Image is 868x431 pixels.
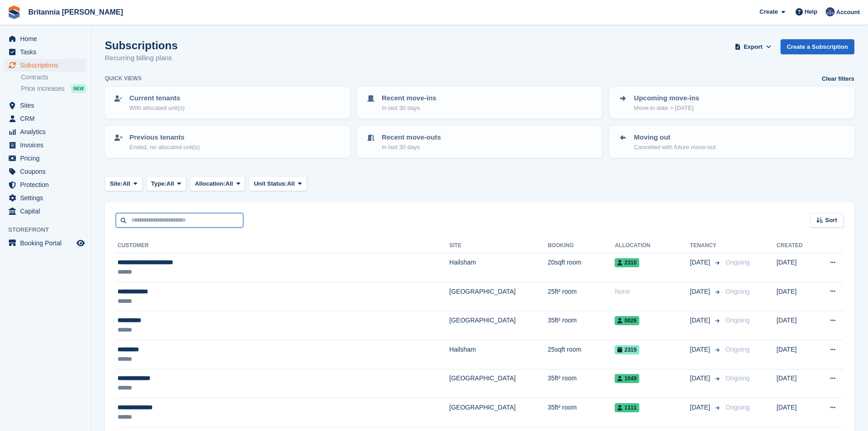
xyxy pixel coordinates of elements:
[5,165,86,178] a: menu
[725,404,750,411] span: Ongoing
[744,42,762,52] span: Export
[116,239,449,253] th: Customer
[75,238,86,249] a: Preview store
[449,253,548,282] td: Hailsham
[8,225,91,234] span: Storefront
[548,369,615,398] td: 35ft² room
[129,143,200,152] p: Ended, no allocated unit(s)
[5,99,86,112] a: menu
[725,374,750,382] span: Ongoing
[249,176,307,191] button: Unit Status: All
[733,39,773,54] button: Export
[129,132,200,143] p: Previous tenants
[615,316,639,325] span: 0026
[725,346,750,353] span: Ongoing
[71,84,86,93] div: NEW
[20,165,75,178] span: Coupons
[5,139,86,151] a: menu
[20,46,75,58] span: Tasks
[105,53,178,63] p: Recurring billing plans
[129,104,185,113] p: With allocated unit(s)
[226,179,233,188] span: All
[105,39,178,52] h1: Subscriptions
[725,317,750,324] span: Ongoing
[690,345,712,354] span: [DATE]
[776,239,815,253] th: Created
[776,398,815,427] td: [DATE]
[5,237,86,249] a: menu
[548,311,615,340] td: 35ft² room
[449,340,548,369] td: Hailsham
[5,112,86,125] a: menu
[123,179,130,188] span: All
[20,59,75,72] span: Subscriptions
[825,216,837,225] span: Sort
[5,205,86,218] a: menu
[21,84,65,93] span: Price increases
[781,39,854,54] a: Create a Subscription
[382,93,437,104] p: Recent move-ins
[776,340,815,369] td: [DATE]
[5,178,86,191] a: menu
[20,125,75,138] span: Analytics
[634,104,699,113] p: Move-in date > [DATE]
[690,239,722,253] th: Tenancy
[106,88,349,118] a: Current tenants With allocated unit(s)
[129,93,185,104] p: Current tenants
[20,112,75,125] span: CRM
[20,178,75,191] span: Protection
[5,192,86,204] a: menu
[449,398,548,427] td: [GEOGRAPHIC_DATA]
[449,282,548,311] td: [GEOGRAPHIC_DATA]
[776,311,815,340] td: [DATE]
[449,239,548,253] th: Site
[190,176,246,191] button: Allocation: All
[615,345,639,354] span: 2315
[105,176,143,191] button: Site: All
[760,7,778,16] span: Create
[634,93,699,104] p: Upcoming move-ins
[610,88,853,118] a: Upcoming move-ins Move-in date > [DATE]
[826,7,835,16] img: Lee Cradock
[690,316,712,325] span: [DATE]
[634,132,715,143] p: Moving out
[195,179,226,188] span: Allocation:
[822,74,854,83] a: Clear filters
[20,237,75,249] span: Booking Portal
[254,179,287,188] span: Unit Status:
[5,152,86,165] a: menu
[5,46,86,58] a: menu
[836,8,860,17] span: Account
[166,179,174,188] span: All
[5,59,86,72] a: menu
[7,5,21,19] img: stora-icon-8386f47178a22dfd0bd8f6a31ec36ba5ce8667c1dd55bd0f319d3a0aa187defe.svg
[20,192,75,204] span: Settings
[615,374,639,383] span: 1049
[548,253,615,282] td: 20sqft room
[634,143,715,152] p: Cancelled with future move-out
[805,7,817,16] span: Help
[25,5,127,20] a: Britannia [PERSON_NAME]
[610,127,853,157] a: Moving out Cancelled with future move-out
[146,176,186,191] button: Type: All
[615,239,690,253] th: Allocation
[615,403,639,412] span: 1111
[20,139,75,151] span: Invoices
[615,287,690,296] div: None
[690,374,712,383] span: [DATE]
[5,32,86,45] a: menu
[20,99,75,112] span: Sites
[151,179,167,188] span: Type:
[548,282,615,311] td: 25ft² room
[105,74,142,83] h6: Quick views
[548,398,615,427] td: 35ft² room
[382,104,437,113] p: In last 30 days
[690,287,712,296] span: [DATE]
[725,288,750,295] span: Ongoing
[358,127,601,157] a: Recent move-outs In last 30 days
[21,83,86,93] a: Price increases NEW
[449,369,548,398] td: [GEOGRAPHIC_DATA]
[548,239,615,253] th: Booking
[110,179,123,188] span: Site:
[20,152,75,165] span: Pricing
